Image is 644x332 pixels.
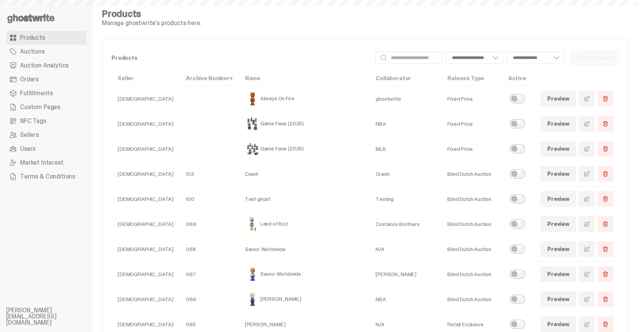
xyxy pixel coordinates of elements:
td: N/A [369,237,441,262]
td: Game Face (2025) [239,111,369,137]
span: Users [20,146,35,152]
button: Delete Product [598,241,613,257]
span: Market Interest [20,160,64,166]
a: Fulfillments [6,86,86,100]
span: Orders [20,76,39,83]
a: Orders [6,72,86,86]
img: Always On Fire [245,91,260,106]
a: Preview [541,166,576,182]
td: MLB [369,137,441,162]
td: [DEMOGRAPHIC_DATA] [111,187,180,212]
td: [DEMOGRAPHIC_DATA] [111,111,180,137]
td: Test ghost [239,187,369,212]
td: [DEMOGRAPHIC_DATA] [111,86,180,111]
a: NFC Tags [6,114,86,128]
p: Manage ghostwrite's products here. [102,20,201,26]
span: Products [20,35,45,41]
td: ghostwrite [369,86,441,111]
a: Archive Number▾ [186,75,233,82]
a: Custom Pages [6,100,86,114]
td: Crash [369,162,441,187]
td: [DEMOGRAPHIC_DATA] [111,262,180,287]
td: [DEMOGRAPHIC_DATA] [111,287,180,312]
td: Always On Fire [239,86,369,111]
img: Game Face (2025) [245,116,260,131]
button: Delete Product [598,216,613,232]
a: Auction Analytics [6,59,86,72]
li: [PERSON_NAME][EMAIL_ADDRESS][DOMAIN_NAME] [6,307,99,326]
span: Sellers [20,132,39,138]
td: [DEMOGRAPHIC_DATA] [111,137,180,162]
td: [DEMOGRAPHIC_DATA] [111,237,180,262]
td: 103 [180,162,239,187]
td: Land of Boz [239,212,369,237]
span: Terms & Conditions [20,174,75,180]
td: Crash [239,162,369,187]
td: Blind Dutch Auction [441,162,502,187]
img: Savior Worldwide [245,266,260,282]
td: NBA [369,287,441,312]
td: 069 [180,212,239,237]
p: Products [111,55,369,61]
th: Release Type [441,71,502,86]
td: [DEMOGRAPHIC_DATA] [111,212,180,237]
button: Delete Product [598,266,613,282]
a: Preview [541,266,576,282]
a: Preview [541,317,576,332]
span: Auctions [20,49,45,55]
a: Products [6,31,86,45]
td: 067 [180,262,239,287]
td: Savior Worldwide [239,237,369,262]
button: Delete Product [598,317,613,332]
td: 066 [180,287,239,312]
td: Costacos Brothers [369,212,441,237]
button: Delete Product [598,292,613,307]
span: Fulfillments [20,90,53,96]
span: ▾ [230,75,233,82]
img: Game Face (2025) [245,141,260,157]
button: Delete Product [598,166,613,182]
a: Preview [541,292,576,307]
td: 068 [180,237,239,262]
a: Preview [541,116,576,131]
th: Name [239,71,369,86]
a: Preview [541,141,576,157]
button: Delete Product [598,191,613,207]
a: Market Interest [6,156,86,170]
a: Preview [541,241,576,257]
a: Preview [541,216,576,232]
button: Delete Product [598,141,613,157]
button: Delete Product [598,91,613,106]
button: Delete Product [598,116,613,131]
td: Blind Dutch Auction [441,187,502,212]
a: Preview [541,91,576,106]
td: Fixed Price [441,137,502,162]
span: Custom Pages [20,104,60,110]
td: Blind Dutch Auction [441,262,502,287]
td: Blind Dutch Auction [441,212,502,237]
td: Fixed Price [441,86,502,111]
a: Terms & Conditions [6,170,86,184]
span: NFC Tags [20,118,46,124]
th: Collaborator [369,71,441,86]
td: Blind Dutch Auction [441,237,502,262]
td: [DEMOGRAPHIC_DATA] [111,162,180,187]
td: NBA [369,111,441,137]
img: Eminem [245,292,260,307]
a: Active [508,75,526,82]
td: [PERSON_NAME] [369,262,441,287]
td: Testing [369,187,441,212]
td: Fixed Price [441,111,502,137]
h4: Products [102,9,201,19]
a: Sellers [6,128,86,142]
td: Savior Worldwide [239,262,369,287]
img: Land of Boz [245,216,260,232]
span: Auction Analytics [20,62,69,69]
td: Game Face (2025) [239,137,369,162]
a: Preview [541,191,576,207]
a: Auctions [6,45,86,59]
a: Users [6,142,86,156]
td: [PERSON_NAME] [239,287,369,312]
td: 100 [180,187,239,212]
td: Blind Dutch Auction [441,287,502,312]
